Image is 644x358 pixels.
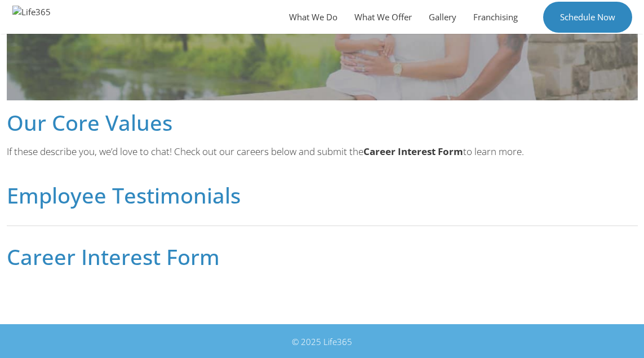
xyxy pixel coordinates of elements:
h2: Employee Testimonials [7,184,638,206]
h2: Our Core Values [7,112,638,133]
div: © 2025 Life365 [12,335,632,348]
a: Schedule Now [543,2,632,33]
h2: Career Interest Form [7,246,638,267]
p: If these describe you, we’d love to chat! Check out our careers below and submit the to learn more. [7,144,638,159]
strong: Career Interest Form [363,145,463,158]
